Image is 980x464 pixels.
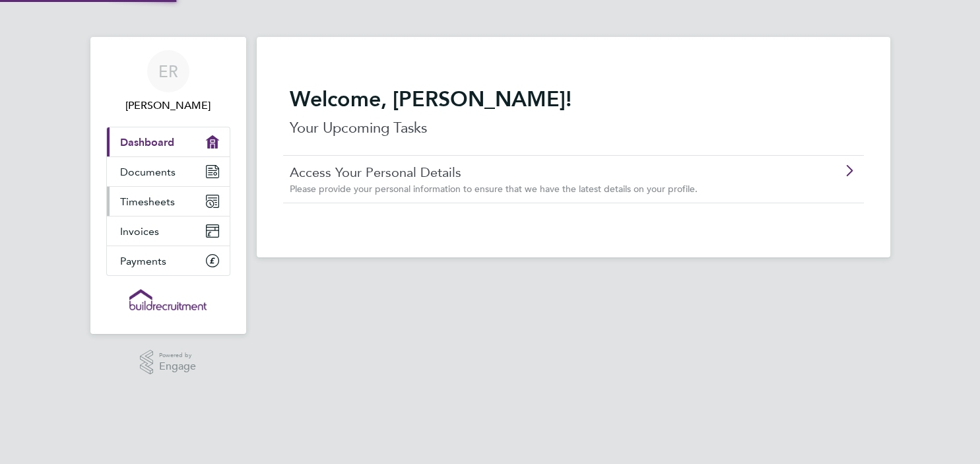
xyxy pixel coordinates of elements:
[159,361,196,372] span: Engage
[107,127,230,156] a: Dashboard
[290,164,783,181] a: Access Your Personal Details
[140,350,196,375] a: Powered byEngage
[120,195,175,208] span: Timesheets
[120,255,166,267] span: Payments
[106,289,230,310] a: Go to home page
[290,86,857,112] h2: Welcome, [PERSON_NAME]!
[120,136,174,149] span: Dashboard
[106,50,230,114] a: ER[PERSON_NAME]
[120,225,159,238] span: Invoices
[129,289,207,310] img: buildrec-logo-retina.png
[290,117,857,139] p: Your Upcoming Tasks
[159,350,196,361] span: Powered by
[107,216,230,246] a: Invoices
[106,98,230,114] span: Einaras Razma
[290,183,698,195] span: Please provide your personal information to ensure that we have the latest details on your profile.
[107,187,230,216] a: Timesheets
[107,157,230,186] a: Documents
[120,166,176,178] span: Documents
[158,63,178,80] span: ER
[107,246,230,275] a: Payments
[90,37,246,334] nav: Main navigation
